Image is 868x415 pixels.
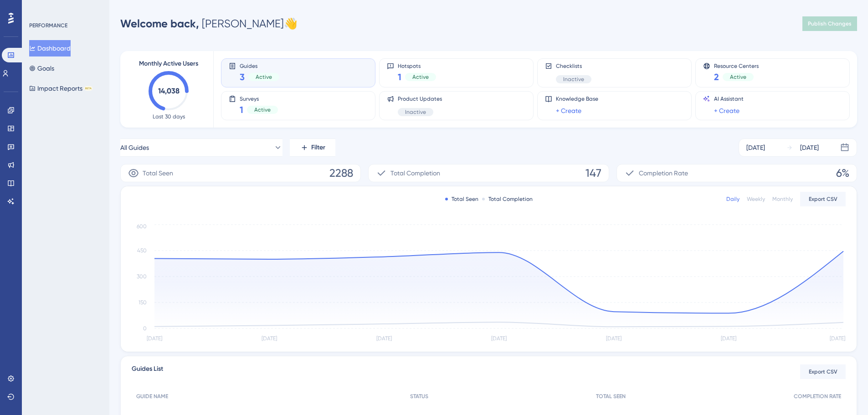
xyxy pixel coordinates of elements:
[398,62,436,69] span: Hotspots
[714,105,740,116] a: + Create
[311,142,325,153] span: Filter
[398,95,442,102] span: Product Updates
[714,62,759,69] span: Resource Centers
[747,195,765,203] div: Weekly
[482,195,533,203] div: Total Completion
[830,335,845,342] tspan: [DATE]
[556,105,581,116] a: + Create
[639,168,688,179] span: Completion Rate
[137,223,147,230] tspan: 600
[254,106,271,113] span: Active
[376,335,392,342] tspan: [DATE]
[714,71,719,83] span: 2
[556,95,598,102] span: Knowledge Base
[586,166,601,180] span: 147
[800,364,846,379] button: Export CSV
[445,195,478,203] div: Total Seen
[809,368,837,375] span: Export CSV
[772,195,793,203] div: Monthly
[240,62,279,69] span: Guides
[120,138,282,157] button: All Guides
[153,113,185,120] span: Last 30 days
[398,71,401,83] span: 1
[147,335,162,342] tspan: [DATE]
[29,40,71,56] button: Dashboard
[556,62,591,70] span: Checklists
[139,299,147,306] tspan: 150
[390,168,440,179] span: Total Completion
[240,103,243,116] span: 1
[405,108,426,116] span: Inactive
[746,142,765,153] div: [DATE]
[29,22,67,29] div: PERFORMANCE
[132,364,163,380] span: Guides List
[120,142,149,153] span: All Guides
[730,73,746,81] span: Active
[800,192,846,206] button: Export CSV
[139,58,198,69] span: Monthly Active Users
[809,195,837,203] span: Export CSV
[256,73,272,81] span: Active
[120,17,199,30] span: Welcome back,
[563,76,584,83] span: Inactive
[137,273,147,280] tspan: 300
[410,393,428,400] span: STATUS
[29,60,54,77] button: Goals
[836,166,849,180] span: 6%
[29,80,92,97] button: Impact ReportsBETA
[808,20,852,27] span: Publish Changes
[794,393,841,400] span: COMPLETION RATE
[240,95,278,102] span: Surveys
[329,166,353,180] span: 2288
[262,335,277,342] tspan: [DATE]
[412,73,429,81] span: Active
[596,393,626,400] span: TOTAL SEEN
[120,16,298,31] div: [PERSON_NAME] 👋
[800,142,819,153] div: [DATE]
[240,71,245,83] span: 3
[606,335,621,342] tspan: [DATE]
[136,393,168,400] span: GUIDE NAME
[721,335,736,342] tspan: [DATE]
[726,195,740,203] div: Daily
[137,247,147,254] tspan: 450
[143,168,173,179] span: Total Seen
[714,95,744,102] span: AI Assistant
[158,87,180,95] text: 14,038
[143,325,147,332] tspan: 0
[491,335,507,342] tspan: [DATE]
[290,138,335,157] button: Filter
[802,16,857,31] button: Publish Changes
[84,86,92,91] div: BETA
